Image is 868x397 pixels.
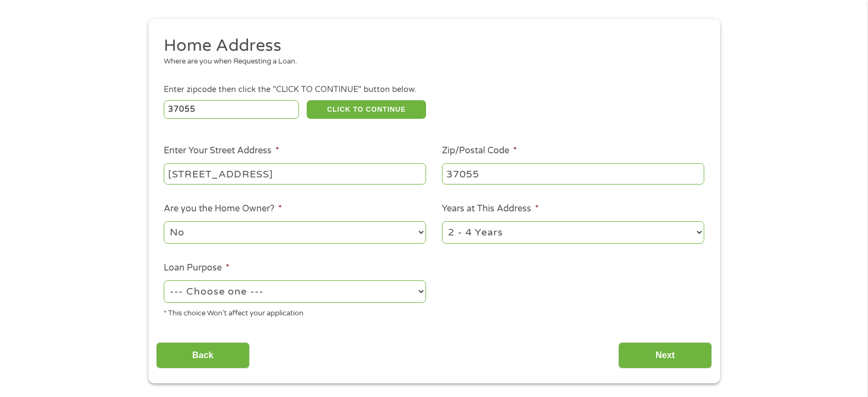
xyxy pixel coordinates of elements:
[307,100,426,119] button: CLICK TO CONTINUE
[164,145,279,157] label: Enter Your Street Address
[164,56,696,67] div: Where are you when Requesting a Loan.
[164,163,426,184] input: 1 Main Street
[164,304,426,319] div: * This choice Won’t affect your application
[156,342,250,369] input: Back
[164,35,696,57] h2: Home Address
[164,203,282,215] label: Are you the Home Owner?
[164,84,704,96] div: Enter zipcode then click the "CLICK TO CONTINUE" button below.
[442,145,517,157] label: Zip/Postal Code
[618,342,712,369] input: Next
[164,100,299,119] input: Enter Zipcode (e.g 01510)
[164,262,229,274] label: Loan Purpose
[442,203,539,215] label: Years at This Address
